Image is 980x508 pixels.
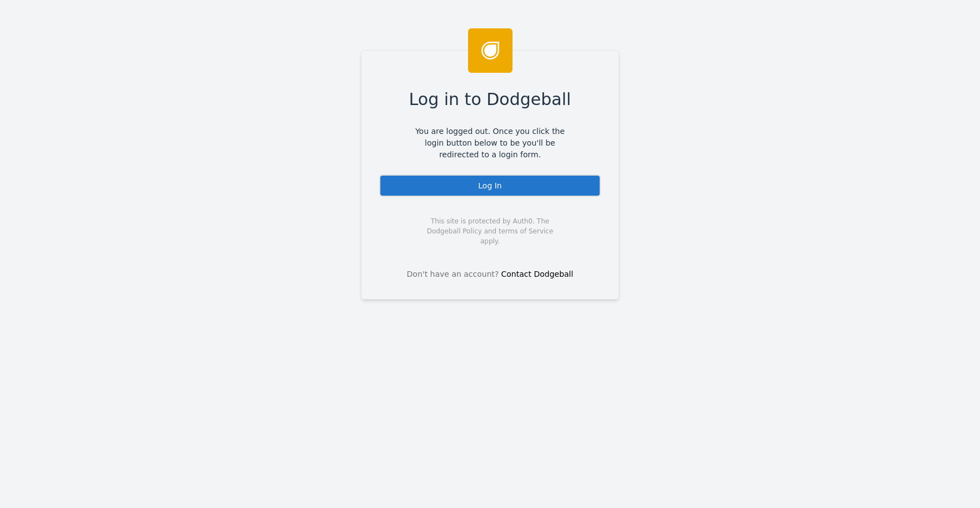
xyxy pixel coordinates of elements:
a: Contact Dodgeball [501,270,574,278]
div: Log In [379,175,601,197]
span: Log in to Dodgeball [409,87,571,112]
span: This site is protected by Auth0. The Dodgeball Policy and terms of Service apply. [417,216,563,246]
span: Don't have an account? [407,268,499,280]
span: You are logged out. Once you click the login button below to be you'll be redirected to a login f... [407,126,573,161]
